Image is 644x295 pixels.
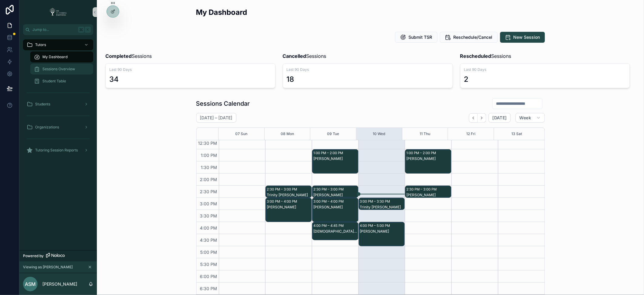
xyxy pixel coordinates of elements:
strong: Cancelled [283,53,306,59]
div: 3:00 PM – 3:30 PM [360,198,392,204]
a: Student Table [30,76,93,87]
span: Last 90 Days [464,67,626,72]
div: 11 Thu [420,128,430,140]
div: [DEMOGRAPHIC_DATA][PERSON_NAME] [313,229,358,234]
div: [PERSON_NAME] [313,205,358,210]
span: 3:30 PM [199,213,219,218]
span: My Dashboard [42,55,68,59]
span: Students [35,102,50,107]
a: Tutoring Session Reports [23,145,93,156]
span: Submit TSR [409,34,432,40]
span: Tutors [35,42,46,47]
div: 3:00 PM – 4:00 PM [313,198,345,204]
div: Trinity [PERSON_NAME] [360,205,405,210]
span: Last 90 Days [109,67,272,72]
span: Organizations [35,125,59,130]
button: Jump to...K [23,24,93,35]
div: 34 [109,75,119,84]
button: Week [516,113,545,123]
button: Back [469,113,478,123]
img: App logo [48,7,69,17]
div: Trinity [PERSON_NAME] [267,193,311,197]
span: 1:30 PM [200,165,219,170]
div: 3:00 PM – 4:00 PM[PERSON_NAME] [312,198,358,222]
button: New Session [500,32,545,43]
span: 12:30 PM [197,141,219,146]
h2: [DATE] – [DATE] [200,115,233,121]
span: 1:00 PM [200,153,219,158]
h1: Sessions Calendar [196,99,250,108]
span: Tutoring Session Reports [35,148,78,153]
div: [PERSON_NAME] [406,193,451,197]
span: 6:30 PM [199,286,219,291]
span: [DATE] [493,115,507,121]
button: 13 Sat [512,128,522,140]
span: Week [520,115,531,121]
span: 5:30 PM [199,262,219,267]
span: 3:00 PM [199,201,219,206]
div: 2:30 PM – 3:00 PM [406,186,438,192]
span: Sessions [105,52,152,60]
strong: Completed [105,53,132,59]
span: ASM [25,280,36,288]
div: 1:00 PM – 2:00 PM[PERSON_NAME] [405,150,451,173]
span: 2:00 PM [199,177,219,182]
span: Reschedule/Cancel [454,34,493,40]
p: [PERSON_NAME] [42,281,77,287]
a: Tutors [23,39,93,50]
span: 4:30 PM [199,237,219,243]
span: Sessions [460,52,511,60]
div: [PERSON_NAME] [313,193,358,197]
span: Powered by [23,254,44,258]
div: 1:00 PM – 2:00 PM[PERSON_NAME] [312,150,358,173]
button: 09 Tue [327,128,339,140]
span: 4:00 PM [199,225,219,230]
span: New Session [514,34,540,40]
button: 08 Mon [281,128,294,140]
div: 2:30 PM – 3:00 PM[PERSON_NAME] [312,186,358,197]
div: 2:30 PM – 3:00 PM[PERSON_NAME] [405,186,451,197]
div: 18 [287,75,294,84]
div: scrollable content [19,35,97,164]
span: 5:00 PM [199,250,219,255]
button: 10 Wed [373,128,385,140]
div: 3:00 PM – 3:30 PMTrinity [PERSON_NAME] [359,198,405,210]
a: Sessions Overview [30,64,93,75]
div: 1:00 PM – 2:00 PM [313,150,345,156]
span: Student Table [42,79,66,84]
div: 3:00 PM – 4:00 PM [267,198,299,204]
button: Next [478,113,486,123]
a: Organizations [23,122,93,133]
span: Sessions Overview [42,67,75,71]
div: [PERSON_NAME] [360,229,405,234]
div: 2:30 PM – 3:00 PMTrinity [PERSON_NAME] [266,186,312,197]
div: [PERSON_NAME] [406,156,451,161]
button: 12 Fri [466,128,475,140]
span: Sessions [283,52,326,60]
span: Jump to... [32,27,76,32]
a: Students [23,99,93,110]
div: 2:30 PM – 3:00 PM [313,186,345,192]
button: 07 Sun [235,128,247,140]
div: 2:30 PM – 3:00 PM [267,186,299,192]
button: Reschedule/Cancel [440,32,498,43]
span: K [85,27,90,32]
a: Powered by [19,250,97,261]
button: [DATE] [489,113,511,123]
div: [PERSON_NAME] [267,205,311,210]
div: 3:00 PM – 4:00 PM[PERSON_NAME] [266,198,312,222]
div: 4:00 PM – 5:00 PM[PERSON_NAME] [359,222,405,246]
span: 2:30 PM [199,189,219,194]
button: Submit TSR [395,32,438,43]
span: Viewing as [PERSON_NAME] [23,265,73,270]
h2: My Dashboard [196,7,247,17]
strong: Rescheduled [460,53,491,59]
div: 2 [464,75,469,84]
div: 4:00 PM – 4:45 PM[DEMOGRAPHIC_DATA][PERSON_NAME] [312,222,358,240]
div: 4:00 PM – 4:45 PM [313,223,345,229]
